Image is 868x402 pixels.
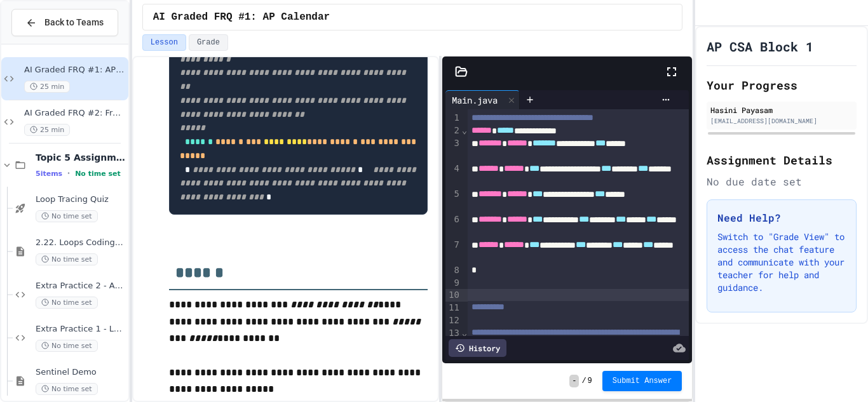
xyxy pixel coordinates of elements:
[613,376,672,386] span: Submit Answer
[36,238,126,248] span: 2.22. Loops Coding Practice (2.7-2.12)
[36,253,98,265] span: No time set
[11,9,118,36] button: Back to Teams
[36,367,126,378] span: Sentinel Demo
[67,168,70,178] span: •
[445,137,461,163] div: 3
[445,93,504,107] div: Main.java
[189,34,228,51] button: Grade
[36,194,126,205] span: Loop Tracing Quiz
[445,213,461,239] div: 6
[36,281,126,291] span: Extra Practice 2 - Advanced Loops
[445,112,461,124] div: 1
[36,210,98,222] span: No time set
[44,16,104,29] span: Back to Teams
[588,376,592,386] span: 9
[710,116,853,126] div: [EMAIL_ADDRESS][DOMAIN_NAME]
[461,125,468,135] span: Fold line
[445,188,461,213] div: 5
[142,34,186,51] button: Lesson
[445,124,461,137] div: 2
[36,324,126,335] span: Extra Practice 1 - Loops
[707,76,857,94] h2: Your Progress
[36,152,126,163] span: Topic 5 Assignments
[717,210,846,225] h3: Need Help?
[445,90,520,109] div: Main.java
[445,327,461,352] div: 13
[445,163,461,188] div: 4
[24,65,126,76] span: AI Graded FRQ #1: AP Calendar
[445,314,461,327] div: 12
[445,302,461,314] div: 11
[24,81,70,93] span: 25 min
[581,376,586,386] span: /
[445,264,461,277] div: 8
[24,108,126,119] span: AI Graded FRQ #2: Frog Simulation
[24,124,70,136] span: 25 min
[710,104,853,116] div: Hasini Payasam
[707,37,813,55] h1: AP CSA Block 1
[449,339,506,357] div: History
[36,170,62,178] span: 5 items
[569,375,579,387] span: -
[36,383,98,395] span: No time set
[36,297,98,309] span: No time set
[445,289,461,302] div: 10
[36,340,98,352] span: No time set
[461,328,468,338] span: Fold line
[445,239,461,264] div: 7
[153,10,330,25] span: AI Graded FRQ #1: AP Calendar
[707,174,857,189] div: No due date set
[75,170,121,178] span: No time set
[602,371,682,391] button: Submit Answer
[707,151,857,169] h2: Assignment Details
[717,231,846,294] p: Switch to "Grade View" to access the chat feature and communicate with your teacher for help and ...
[445,277,461,290] div: 9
